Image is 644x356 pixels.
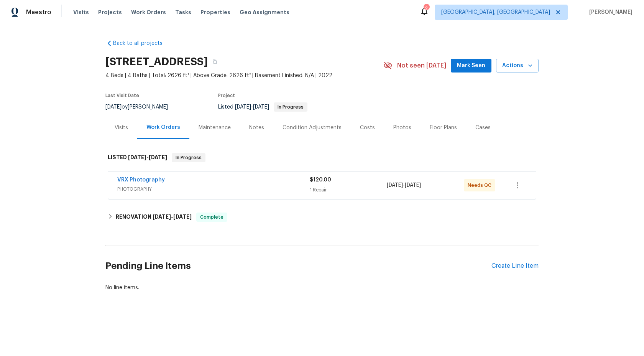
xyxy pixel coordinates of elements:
[430,124,457,132] div: Floor Plans
[397,62,446,69] span: Not seen [DATE]
[424,5,429,12] div: 2
[26,8,51,16] span: Maestro
[146,124,180,131] div: Work Orders
[218,104,307,110] span: Listed
[249,124,264,132] div: Notes
[491,262,539,270] div: Create Line Item
[457,61,485,71] span: Mark Seen
[105,58,208,66] h2: [STREET_ADDRESS]
[128,155,167,160] span: -
[235,104,269,110] span: -
[131,8,166,16] span: Work Orders
[586,8,632,16] span: [PERSON_NAME]
[108,153,167,162] h6: LISTED
[105,93,139,98] span: Last Visit Date
[253,104,269,110] span: [DATE]
[208,55,222,69] button: Copy Address
[197,213,227,221] span: Complete
[387,181,421,189] span: -
[105,72,383,79] span: 4 Beds | 4 Baths | Total: 2626 ft² | Above Grade: 2626 ft² | Basement Finished: N/A | 2022
[173,214,192,219] span: [DATE]
[283,124,342,132] div: Condition Adjustments
[218,93,235,98] span: Project
[117,185,310,193] span: PHOTOGRAPHY
[496,59,539,73] button: Actions
[310,186,387,194] div: 1 Repair
[199,124,231,132] div: Maintenance
[468,181,495,189] span: Needs QC
[98,8,122,16] span: Projects
[235,104,251,110] span: [DATE]
[149,155,167,160] span: [DATE]
[441,8,550,16] span: [GEOGRAPHIC_DATA], [GEOGRAPHIC_DATA]
[360,124,375,132] div: Costs
[475,124,491,132] div: Cases
[274,105,307,109] span: In Progress
[200,8,230,16] span: Properties
[393,124,411,132] div: Photos
[172,154,205,162] span: In Progress
[105,104,122,110] span: [DATE]
[105,145,539,170] div: LISTED [DATE]-[DATE]In Progress
[240,8,289,16] span: Geo Assignments
[105,40,179,47] a: Back to all projects
[105,248,491,284] h2: Pending Line Items
[128,155,146,160] span: [DATE]
[153,214,171,219] span: [DATE]
[310,177,331,183] span: $120.00
[105,284,539,292] div: No line items.
[105,102,177,112] div: by [PERSON_NAME]
[405,183,421,188] span: [DATE]
[116,213,192,222] h6: RENOVATION
[175,10,191,15] span: Tasks
[115,124,128,132] div: Visits
[153,214,192,219] span: -
[451,59,491,73] button: Mark Seen
[73,8,89,16] span: Visits
[117,177,165,183] a: VRX Photography
[502,61,532,71] span: Actions
[105,208,539,226] div: RENOVATION [DATE]-[DATE]Complete
[387,183,403,188] span: [DATE]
